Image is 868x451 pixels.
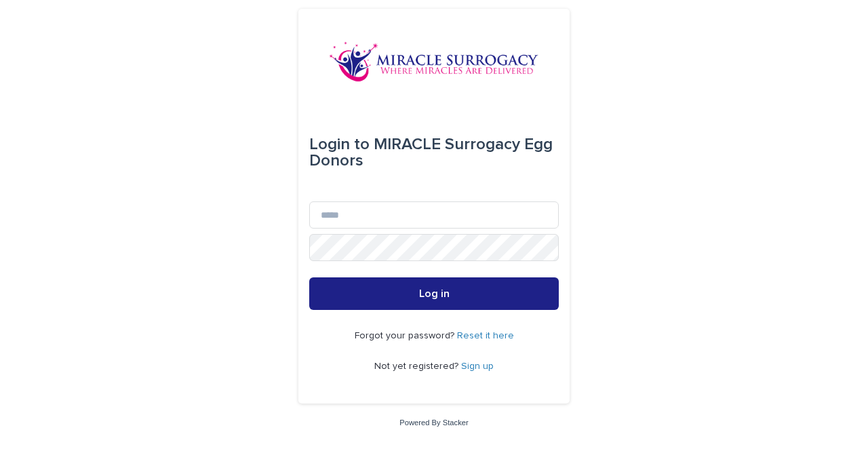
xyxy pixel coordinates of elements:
span: Log in [419,288,450,299]
div: MIRACLE Surrogacy Egg Donors [309,125,559,180]
a: Sign up [461,361,494,371]
span: Not yet registered? [374,361,461,371]
span: Login to [309,136,370,153]
img: OiFFDOGZQuirLhrlO1ag [329,41,539,82]
button: Log in [309,277,559,310]
a: Reset it here [457,331,514,340]
span: Forgot your password? [355,331,457,340]
a: Powered By Stacker [399,418,468,427]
